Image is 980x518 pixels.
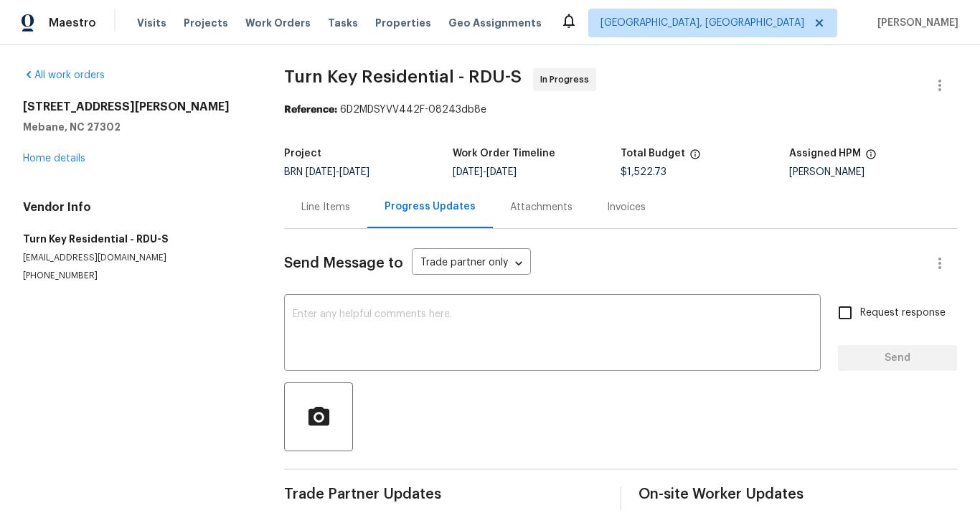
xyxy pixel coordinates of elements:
h5: Project [284,149,321,159]
div: Line Items [301,200,350,215]
span: Projects [184,16,228,30]
span: The total cost of line items that have been proposed by Opendoor. This sum includes line items th... [689,149,701,167]
div: Attachments [510,200,573,215]
div: Trade partner only [412,252,531,276]
h2: [STREET_ADDRESS][PERSON_NAME] [23,100,250,114]
p: [EMAIL_ADDRESS][DOMAIN_NAME] [23,252,250,264]
span: - [306,167,369,177]
span: [GEOGRAPHIC_DATA], [GEOGRAPHIC_DATA] [600,16,804,30]
span: - [453,167,517,177]
span: Tasks [328,18,358,28]
h5: Total Budget [621,149,685,159]
div: Progress Updates [385,199,476,214]
span: Turn Key Residential - RDU-S [284,68,522,85]
span: Visits [137,16,166,30]
span: [DATE] [306,167,336,177]
span: [PERSON_NAME] [872,16,958,30]
a: All work orders [23,70,105,80]
span: Geo Assignments [448,16,542,30]
p: [PHONE_NUMBER] [23,270,250,282]
span: Trade Partner Updates [284,487,603,501]
div: 6D2MDSYVV442F-08243db8e [284,103,957,117]
div: Invoices [607,200,646,215]
span: Send Message to [284,256,403,270]
span: $1,522.73 [621,167,666,177]
h4: Vendor Info [23,200,250,215]
span: [DATE] [486,167,517,177]
h5: Mebane, NC 27302 [23,120,250,134]
span: Request response [860,306,946,321]
span: [DATE] [453,167,483,177]
span: Maestro [49,16,96,30]
span: [DATE] [339,167,369,177]
b: Reference: [284,105,337,115]
span: In Progress [540,72,595,87]
span: On-site Worker Updates [639,487,957,501]
h5: Work Order Timeline [453,149,555,159]
div: [PERSON_NAME] [789,167,958,177]
h5: Turn Key Residential - RDU-S [23,232,250,246]
span: The hpm assigned to this work order. [865,149,877,167]
span: BRN [284,167,369,177]
span: Properties [375,16,431,30]
h5: Assigned HPM [789,149,861,159]
span: Work Orders [245,16,311,30]
a: Home details [23,154,85,164]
